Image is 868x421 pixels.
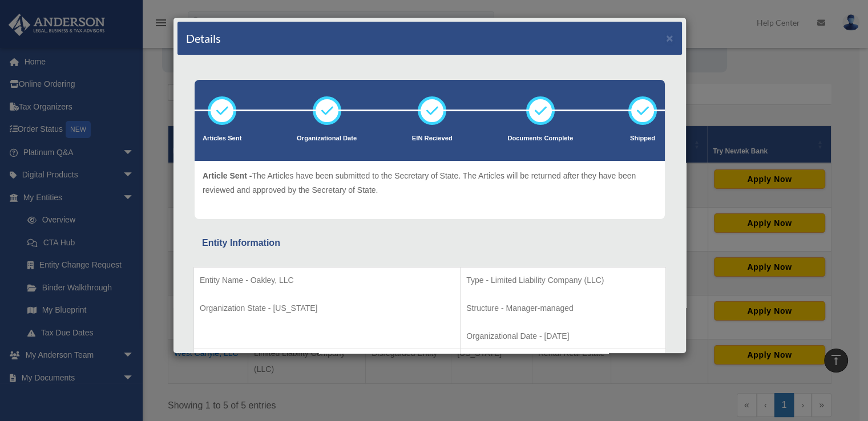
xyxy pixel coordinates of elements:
div: Entity Information [202,235,657,251]
p: EIN Recieved [412,133,453,144]
p: Documents Complete [507,133,573,144]
h4: Details [186,30,221,46]
p: Shipped [628,133,657,144]
p: Articles Sent [203,133,241,144]
p: Organization State - [US_STATE] [200,301,454,315]
p: Type - Limited Liability Company (LLC) [466,273,660,288]
p: Structure - Manager-managed [466,301,660,315]
span: Article Sent - [203,171,252,180]
p: Organizational Date [297,133,357,144]
button: × [666,32,673,44]
p: The Articles have been submitted to the Secretary of State. The Articles will be returned after t... [203,169,657,197]
p: Organizational Date - [DATE] [466,329,660,343]
p: Entity Name - Oakley, LLC [200,273,454,288]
